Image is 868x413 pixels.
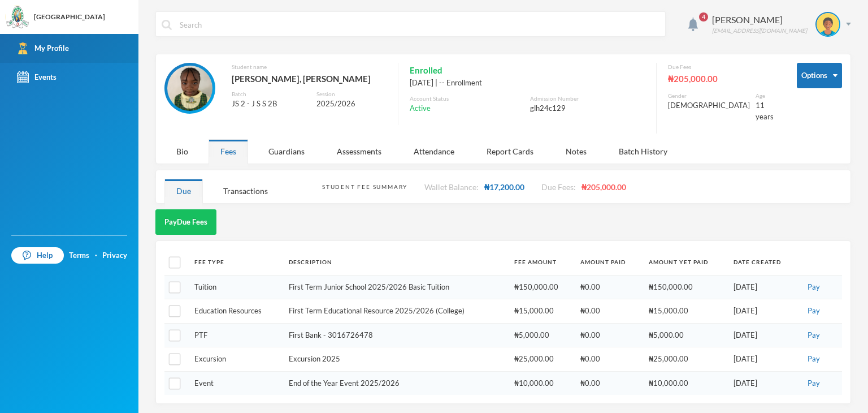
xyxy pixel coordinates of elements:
[410,63,442,78] span: Enrolled
[575,249,643,275] th: Amount Paid
[410,78,645,89] div: [DATE] | -- Enrollment
[643,249,728,275] th: Amount Yet Paid
[189,299,283,324] td: Education Resources
[643,371,728,395] td: ₦10,000.00
[575,299,643,324] td: ₦0.00
[728,347,798,372] td: [DATE]
[509,347,575,372] td: ₦25,000.00
[189,371,283,395] td: Event
[575,371,643,395] td: ₦0.00
[189,347,283,372] td: Excursion
[668,92,750,100] div: Gender
[712,27,807,35] div: [EMAIL_ADDRESS][DOMAIN_NAME]
[530,103,645,114] div: glh24c129
[804,281,823,294] button: Pay
[509,323,575,347] td: ₦5,000.00
[728,275,798,299] td: [DATE]
[283,371,508,395] td: End of the Year Event 2025/2026
[6,6,29,29] img: logo
[164,139,200,164] div: Bio
[325,139,393,164] div: Assessments
[541,182,576,192] span: Due Fees:
[668,63,780,71] div: Due Fees
[410,103,431,114] span: Active
[509,371,575,395] td: ₦10,000.00
[17,42,69,54] div: My Profile
[643,299,728,324] td: ₦15,000.00
[232,63,387,71] div: Student name
[554,139,598,164] div: Notes
[668,71,780,86] div: ₦205,000.00
[728,249,798,275] th: Date Created
[804,377,823,390] button: Pay
[179,12,659,37] input: Search
[804,353,823,365] button: Pay
[283,249,508,275] th: Description
[712,13,807,27] div: [PERSON_NAME]
[155,209,216,235] button: PayDue Fees
[643,323,728,347] td: ₦5,000.00
[728,371,798,395] td: [DATE]
[162,20,172,30] img: search
[69,250,89,261] a: Terms
[509,275,575,299] td: ₦150,000.00
[728,323,798,347] td: [DATE]
[484,182,524,192] span: ₦17,200.00
[257,139,316,164] div: Guardians
[283,299,508,324] td: First Term Educational Resource 2025/2026 (College)
[509,249,575,275] th: Fee Amount
[316,90,387,98] div: Session
[756,92,780,100] div: Age
[95,250,97,261] div: ·
[804,305,823,317] button: Pay
[189,323,283,347] td: PTF
[232,90,308,98] div: Batch
[581,182,626,192] span: ₦205,000.00
[211,179,280,203] div: Transactions
[283,323,508,347] td: First Bank - 3016726478
[164,179,203,203] div: Due
[607,139,679,164] div: Batch History
[402,139,466,164] div: Attendance
[475,139,545,164] div: Report Cards
[34,12,105,22] div: [GEOGRAPHIC_DATA]
[189,249,283,275] th: Fee Type
[283,347,508,372] td: Excursion 2025
[756,100,780,122] div: 11 years
[232,71,387,86] div: [PERSON_NAME], [PERSON_NAME]
[575,323,643,347] td: ₦0.00
[728,299,798,324] td: [DATE]
[424,182,479,192] span: Wallet Balance:
[189,275,283,299] td: Tuition
[232,98,308,110] div: JS 2 - J S S 2B
[167,66,212,111] img: STUDENT
[283,275,508,299] td: First Term Junior School 2025/2026 Basic Tuition
[17,71,57,83] div: Events
[575,275,643,299] td: ₦0.00
[209,139,248,164] div: Fees
[668,100,750,111] div: [DEMOGRAPHIC_DATA]
[797,63,842,88] button: Options
[643,275,728,299] td: ₦150,000.00
[102,250,127,261] a: Privacy
[322,183,407,191] div: Student Fee Summary
[530,94,645,103] div: Admission Number
[509,299,575,324] td: ₦15,000.00
[699,12,708,21] span: 4
[410,94,524,103] div: Account Status
[643,347,728,372] td: ₦25,000.00
[804,329,823,342] button: Pay
[575,347,643,372] td: ₦0.00
[11,247,64,264] a: Help
[817,13,839,36] img: STUDENT
[316,98,387,110] div: 2025/2026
